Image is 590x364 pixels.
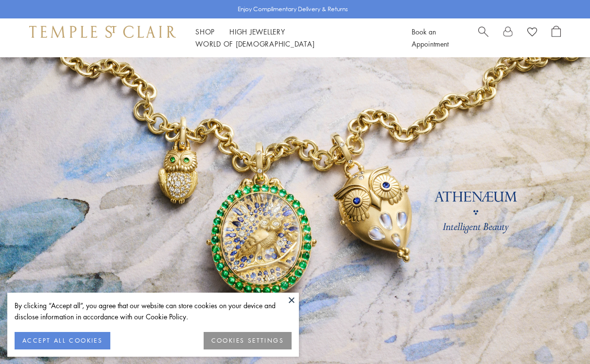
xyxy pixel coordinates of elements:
a: ShopShop [195,27,215,36]
nav: Main navigation [195,26,390,50]
a: View Wishlist [527,26,537,40]
a: Book an Appointment [412,27,449,49]
a: Open Shopping Bag [552,26,561,50]
button: ACCEPT ALL COOKIES [15,332,110,349]
button: COOKIES SETTINGS [204,332,292,349]
a: World of [DEMOGRAPHIC_DATA]World of [DEMOGRAPHIC_DATA] [195,39,314,49]
a: Search [478,26,488,50]
a: High JewelleryHigh Jewellery [229,27,285,36]
img: Temple St. Clair [29,26,176,37]
div: By clicking “Accept all”, you agree that our website can store cookies on your device and disclos... [15,300,292,322]
p: Enjoy Complimentary Delivery & Returns [238,4,348,14]
iframe: Gorgias live chat messenger [541,318,580,354]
